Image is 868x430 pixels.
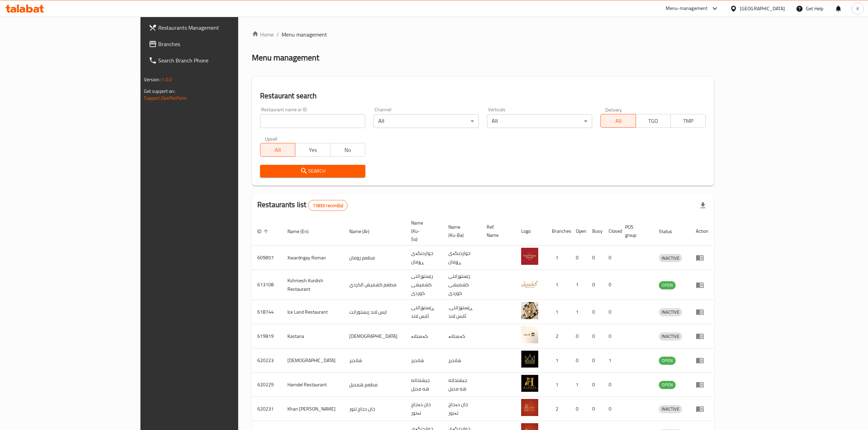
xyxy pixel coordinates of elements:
a: Search Branch Phone [143,52,285,69]
td: Kastana [282,324,344,348]
td: 0 [603,397,620,421]
td: 0 [587,270,603,300]
label: Delivery [605,107,622,112]
a: Branches [143,36,285,52]
td: رێستۆرانتی کشمیشى كوردى [443,270,481,300]
div: All [374,114,479,128]
span: POS group [625,223,645,239]
td: 0 [603,373,620,397]
td: 1 [546,246,570,270]
td: 1 [546,270,570,300]
span: Name (En) [287,227,317,235]
span: TGO [639,116,668,126]
button: TGO [636,114,671,128]
td: 0 [570,348,587,373]
td: 0 [570,324,587,348]
div: OPEN [659,357,676,365]
input: Search for restaurant name or ID.. [260,114,365,128]
td: 0 [570,397,587,421]
img: Kastana [521,326,538,343]
td: Xwardngay Roman [282,246,344,270]
td: مطعم كشميش الكردي [344,270,406,300]
span: 1.0.0 [162,75,172,84]
span: Status [659,227,681,235]
td: 1 [546,300,570,324]
span: Menu management [282,30,327,39]
h2: Menu management [252,52,319,63]
span: Search Branch Phone [158,56,280,64]
div: Menu [696,254,708,262]
td: [DEMOGRAPHIC_DATA] [344,324,406,348]
td: خان دجاج تنور [344,397,406,421]
td: 0 [603,270,620,300]
img: Shandiz [521,350,538,368]
span: All [263,145,293,155]
td: 0 [603,246,620,270]
th: Busy [587,217,603,246]
div: Menu [696,356,708,364]
div: [GEOGRAPHIC_DATA] [740,5,785,12]
td: جيشتخانه هه مديل [406,373,443,397]
th: Logo [516,217,546,246]
div: INACTIVE [659,254,682,262]
span: Branches [158,40,280,48]
div: Total records count [308,200,348,211]
td: مطعم رومان [344,246,406,270]
img: Kshmesh Kurdish Restaurant [521,275,538,292]
td: Kshmesh Kurdish Restaurant [282,270,344,300]
td: 2 [546,397,570,421]
td: ايس لاند ريستورانت [344,300,406,324]
span: Version: [144,75,161,84]
span: INACTIVE [659,332,682,340]
button: All [260,143,295,157]
span: Restaurants Management [158,24,280,32]
span: ID [257,227,270,235]
td: 0 [587,373,603,397]
button: All [600,114,636,128]
button: Yes [295,143,330,157]
span: 11833 record(s) [309,202,347,209]
span: INACTIVE [659,254,682,262]
td: 0 [587,246,603,270]
div: Menu [696,332,708,340]
div: INACTIVE [659,405,682,413]
td: 1 [570,373,587,397]
span: INACTIVE [659,405,682,413]
td: جيشتخانه هه مديل [443,373,481,397]
div: Export file [695,197,711,214]
nav: breadcrumb [252,30,714,39]
h2: Restaurant search [260,91,706,101]
td: خان دەجاج تەنور [443,397,481,421]
td: خواردنگەی ڕۆمان [443,246,481,270]
div: INACTIVE [659,308,682,316]
th: Action [690,217,714,246]
td: 1 [570,300,587,324]
td: 2 [546,324,570,348]
td: [DEMOGRAPHIC_DATA] [282,348,344,373]
span: Name (Ku-So) [411,219,435,243]
td: مطعم همديل [344,373,406,397]
td: 0 [587,300,603,324]
img: Xwardngay Roman [521,248,538,265]
td: شانديز [406,348,443,373]
div: All [487,114,592,128]
th: Closed [603,217,620,246]
span: All [603,116,633,126]
td: Ice Land Restaurant [282,300,344,324]
div: Menu [696,381,708,389]
div: Menu [696,281,708,289]
th: Open [570,217,587,246]
td: کەستانە [443,324,481,348]
td: .ڕێستۆرانتی ئایس لاند [443,300,481,324]
td: شانديز [344,348,406,373]
td: 0 [587,397,603,421]
td: 1 [546,348,570,373]
div: Menu [696,405,708,413]
label: Upsell [265,136,277,141]
span: Name (Ku-Ba) [448,223,473,239]
img: Khan Dejaj Tanoor [521,399,538,416]
td: Khan [PERSON_NAME] [282,397,344,421]
span: OPEN [659,281,676,289]
td: 1 [570,270,587,300]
